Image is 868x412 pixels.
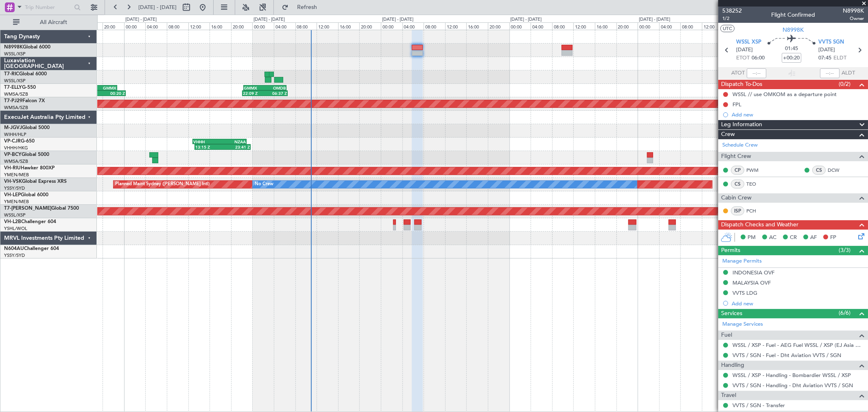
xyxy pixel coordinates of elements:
span: 01:45 [785,45,798,53]
div: GMMX [244,85,265,90]
span: [DATE] [818,46,835,54]
a: YMEN/MEB [4,199,29,205]
a: VHHH/HKG [4,145,28,151]
div: 23:41 Z [223,145,250,149]
div: 12:00 [702,22,724,30]
span: N8998K [783,26,804,34]
span: VH-LEP [4,193,21,197]
a: M-JGVJGlobal 5000 [4,125,50,130]
div: INDONESIA OVF [732,269,774,276]
span: N8998K [4,45,23,50]
a: YSSY/SYD [4,252,25,259]
a: YSSY/SYD [4,185,25,191]
span: Dispatch Checks and Weather [721,220,798,230]
a: VH-L2BChallenger 604 [4,219,56,224]
span: AF [810,234,817,242]
a: WMSA/SZB [4,158,28,164]
a: WMSA/SZB [4,105,28,111]
div: 20:00 [617,22,638,30]
div: GMMX [90,85,116,90]
a: PWM [746,167,765,174]
span: Handling [721,361,744,370]
span: 1/2 [722,15,742,22]
span: (6/6) [839,309,851,317]
span: VVTS SGN [818,38,844,46]
span: 538252 [722,7,742,15]
a: Manage Permits [722,257,762,265]
div: 20:00 [359,22,381,30]
button: All Aircraft [9,16,88,29]
span: T7-RIC [4,72,19,77]
span: N8998K [843,7,864,15]
a: T7-ELLYG-550 [4,85,36,90]
div: 13:15 Z [195,145,223,149]
div: 08:00 [295,22,317,30]
div: [DATE] - [DATE] [254,16,285,23]
div: 12:00 [317,22,338,30]
a: VH-RIUHawker 800XP [4,166,55,171]
span: T7-[PERSON_NAME] [4,206,51,211]
a: YSHL/WOL [4,226,27,232]
a: WIHH/HLP [4,131,26,138]
span: Leg Information [721,120,762,129]
div: ISP [731,206,744,215]
a: VH-LEPGlobal 6000 [4,193,48,197]
div: 04:00 [531,22,552,30]
div: No Crew [255,178,273,191]
div: 20:00 [488,22,509,30]
a: T7-PJ29Falcon 7X [4,99,45,103]
span: Flight Crew [721,152,751,161]
a: DCW [828,167,846,174]
span: FP [830,234,836,242]
span: [DATE] - [DATE] [138,4,177,11]
span: [DATE] [736,46,753,54]
div: 00:00 [381,22,402,30]
a: VP-BCYGlobal 5000 [4,152,49,157]
a: YMEN/MEB [4,172,29,178]
span: ETOT [736,54,750,62]
span: Refresh [290,4,324,10]
span: Travel [721,391,736,400]
div: 00:20 Z [98,91,125,96]
div: 00:00 [124,22,146,30]
div: CS [731,180,744,188]
div: 00:00 [509,22,531,30]
div: 04:00 [402,22,424,30]
div: WSSL // use OMKOM as a departure point [732,91,837,98]
div: 16:00 [595,22,617,30]
a: VVTS / SGN - Fuel - Dht Aviation VVTS / SGN [732,352,841,359]
div: 08:00 [552,22,574,30]
span: Owner [843,15,864,22]
span: (0/2) [839,80,851,88]
span: All Aircraft [21,20,86,25]
span: ELDT [833,54,846,62]
div: 08:00 [167,22,188,30]
div: 08:00 [680,22,702,30]
span: N604AU [4,246,24,251]
div: FPL [732,101,741,108]
a: WSSL / XSP - Fuel - AEG Fuel WSSL / XSP (EJ Asia Only) [732,342,864,348]
span: VH-VSK [4,179,22,184]
div: [DATE] - [DATE] [639,16,670,23]
div: 04:00 [274,22,295,30]
a: Manage Services [722,320,763,329]
a: WSSL/XSP [4,51,26,57]
button: Refresh [278,1,327,14]
div: 04:00 [659,22,681,30]
span: 06:00 [752,54,765,62]
span: Cabin Crew [721,193,752,203]
div: 20:00 [231,22,253,30]
span: T7-PJ29 [4,99,22,103]
div: CP [731,166,744,175]
a: T7-[PERSON_NAME]Global 7500 [4,206,79,211]
input: --:-- [747,68,766,78]
div: [DATE] - [DATE] [382,16,413,23]
div: 16:00 [338,22,360,30]
div: CS [812,166,826,175]
a: WSSL / XSP - Handling - Bombardier WSSL / XSP [732,372,851,379]
span: (3/3) [839,246,851,254]
div: OMDB [265,85,286,90]
a: WSSL/XSP [4,212,26,218]
a: VH-VSKGlobal Express XRS [4,179,67,184]
a: Schedule Crew [722,141,758,149]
